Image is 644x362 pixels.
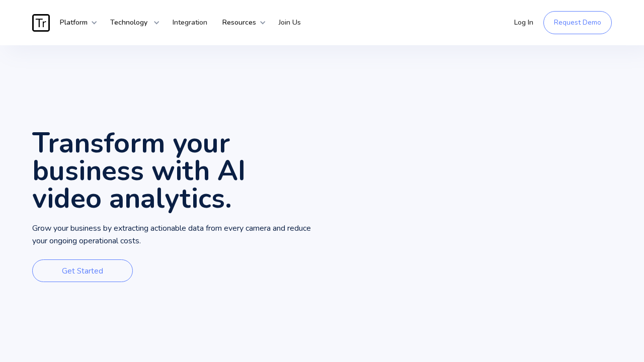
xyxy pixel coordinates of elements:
strong: Resources [222,18,256,27]
a: Join Us [271,8,308,38]
h1: Transform your business with AI video analytics. [32,129,322,212]
p: Grow your business by extracting actionable data from every camera and reduce your ongoing operat... [32,222,322,247]
div: Platform [52,8,98,38]
strong: Platform [60,18,88,27]
div: Resources [215,8,266,38]
a: Integration [165,8,215,38]
img: Traces Logo [32,14,50,32]
div: Technology [103,8,160,38]
a: Request Demo [543,11,612,34]
a: home [32,14,52,32]
a: Get Started [32,259,133,282]
a: Log In [507,8,541,38]
strong: Technology [110,18,147,27]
